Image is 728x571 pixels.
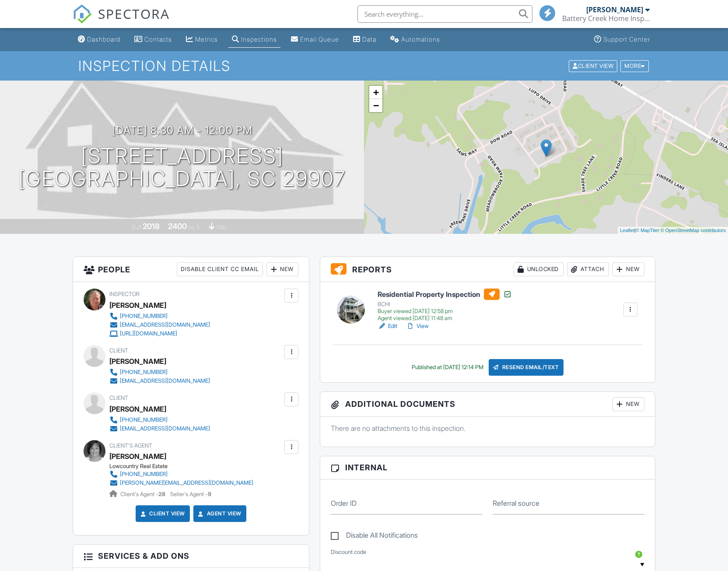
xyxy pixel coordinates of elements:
[331,531,418,542] label: Disable All Notifications
[401,35,440,43] div: Automations
[112,124,252,136] h3: [DATE] 8:30 am - 12:00 pm
[378,308,512,315] div: Buyer viewed [DATE] 12:58 pm
[131,32,175,48] a: Contacts
[287,32,343,48] a: Email Queue
[170,491,211,497] span: Seller's Agent -
[241,35,277,43] div: Inspections
[109,450,166,463] a: [PERSON_NAME]
[320,257,655,282] h3: Reports
[73,4,92,24] img: The Best Home Inspection Software - Spectora
[139,509,185,518] a: Client View
[618,227,728,234] div: |
[350,32,380,48] a: Data
[120,491,167,497] span: Client's Agent -
[195,35,218,43] div: Metrics
[378,289,512,322] a: Residential Property Inspection BCHI Buyer viewed [DATE] 12:58 pm Agent viewed [DATE] 11:48 am
[603,35,650,43] div: Support Center
[120,425,210,432] div: [EMAIL_ADDRESS][DOMAIN_NAME]
[109,479,253,487] a: [PERSON_NAME][EMAIL_ADDRESS][DOMAIN_NAME]
[73,12,170,30] a: SPECTORA
[567,262,609,276] div: Attach
[120,313,168,320] div: [PHONE_NUMBER]
[73,257,309,282] h3: People
[109,424,210,433] a: [EMAIL_ADDRESS][DOMAIN_NAME]
[73,545,309,567] h3: Services & Add ons
[120,416,168,423] div: [PHONE_NUMBER]
[158,491,165,497] strong: 28
[109,299,166,312] div: [PERSON_NAME]
[109,368,210,377] a: [PHONE_NUMBER]
[331,498,357,508] label: Order ID
[109,355,166,368] div: [PERSON_NAME]
[320,392,655,417] h3: Additional Documents
[109,402,166,416] div: [PERSON_NAME]
[378,301,512,308] div: BCHI
[188,224,200,230] span: sq. ft.
[489,359,564,376] div: Resend Email/Text
[109,347,128,354] span: Client
[208,491,211,497] strong: 9
[87,35,120,43] div: Dashboard
[120,471,168,478] div: [PHONE_NUMBER]
[661,228,726,233] a: © OpenStreetMap contributors
[620,60,649,72] div: More
[387,32,444,48] a: Automations (Basic)
[120,377,210,384] div: [EMAIL_ADDRESS][DOMAIN_NAME]
[98,4,170,23] span: SPECTORA
[562,14,650,23] div: Battery Creek Home Inspections, LLC
[78,58,650,74] h1: Inspection Details
[109,321,210,329] a: [EMAIL_ADDRESS][DOMAIN_NAME]
[636,228,659,233] a: © MapTiler
[168,222,187,231] div: 2400
[120,369,168,376] div: [PHONE_NUMBER]
[143,222,160,231] div: 2018
[331,423,644,433] p: There are no attachments to this inspection.
[109,291,140,297] span: Inspector
[228,32,280,48] a: Inspections
[120,321,210,328] div: [EMAIL_ADDRESS][DOMAIN_NAME]
[591,32,654,48] a: Support Center
[378,289,512,300] h6: Residential Property Inspection
[586,5,643,14] div: [PERSON_NAME]
[109,416,210,424] a: [PHONE_NUMBER]
[369,99,382,112] a: Zoom out
[18,145,346,191] h1: [STREET_ADDRESS] [GEOGRAPHIC_DATA], SC 29907
[300,35,339,43] div: Email Queue
[109,377,210,385] a: [EMAIL_ADDRESS][DOMAIN_NAME]
[378,322,397,331] a: Edit
[109,312,210,321] a: [PHONE_NUMBER]
[109,463,260,470] div: Lowcountry Real Estate
[320,456,655,479] h3: Internal
[266,262,298,276] div: New
[216,224,226,230] span: slab
[357,5,532,23] input: Search everything...
[109,442,152,449] span: Client's Agent
[369,86,382,99] a: Zoom in
[620,228,634,233] a: Leaflet
[493,498,539,508] label: Referral source
[74,32,124,48] a: Dashboard
[132,224,141,230] span: Built
[120,330,177,337] div: [URL][DOMAIN_NAME]
[120,479,253,486] div: [PERSON_NAME][EMAIL_ADDRESS][DOMAIN_NAME]
[196,509,241,518] a: Agent View
[568,62,619,69] a: Client View
[406,322,429,331] a: View
[514,262,563,276] div: Unlocked
[378,315,512,322] div: Agent viewed [DATE] 11:48 am
[331,548,366,556] label: Discount code
[144,35,172,43] div: Contacts
[612,397,644,411] div: New
[569,60,617,72] div: Client View
[362,35,376,43] div: Data
[412,364,483,371] div: Published at [DATE] 12:14 PM
[612,262,644,276] div: New
[109,395,128,401] span: Client
[177,262,263,276] div: Disable Client CC Email
[109,329,210,338] a: [URL][DOMAIN_NAME]
[109,470,253,479] a: [PHONE_NUMBER]
[182,32,221,48] a: Metrics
